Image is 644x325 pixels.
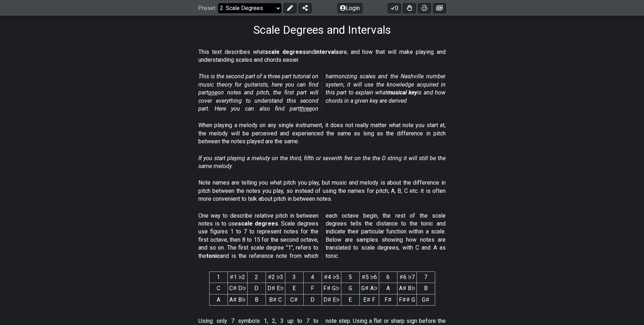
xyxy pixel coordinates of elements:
th: 7 [417,272,435,283]
td: F♯ G♭ [322,283,341,294]
td: C [209,283,227,294]
td: G [341,283,359,294]
td: D [303,294,322,305]
td: C♯ [285,294,303,305]
th: 4 [303,272,322,283]
button: Edit Preset [284,3,296,13]
td: D [247,283,266,294]
button: Login [337,3,362,13]
th: 2 [247,272,266,283]
th: 6 [379,272,397,283]
strong: scale degrees [265,48,306,55]
button: Toggle Dexterity for all fretkits [403,3,416,13]
button: Create image [433,3,446,13]
td: C♯ D♭ [227,283,247,294]
th: 3 [285,272,303,283]
select: Preset [218,3,281,13]
td: B [247,294,266,305]
td: G♯ A♭ [359,283,379,294]
td: D♯ E♭ [266,283,285,294]
em: This is the second part of a three part tutorial on music theory for guitarists, here you can fin... [198,73,446,112]
td: A [209,294,227,305]
button: Share Preset [299,3,312,13]
td: F♯♯ G [397,294,417,305]
th: ♯4 ♭5 [322,272,341,283]
th: ♯2 ♭3 [266,272,285,283]
td: E♯ F [359,294,379,305]
th: 5 [341,272,359,283]
strong: scale degrees [238,220,278,227]
em: If you start playing a melody on the third, fifth or seventh fret on the the D string it will sti... [198,155,446,170]
td: G♯ [417,294,435,305]
td: F [303,283,322,294]
span: three [299,105,312,112]
td: A♯ B♭ [227,294,247,305]
strong: musical key [387,89,417,96]
td: A [379,283,397,294]
span: one [208,89,217,96]
td: A♯ B♭ [397,283,417,294]
p: This text describes what and are, and how that will make playing and understanding scales and cho... [198,48,446,64]
p: When playing a melody on any single instrument, it does not really matter what note you start at,... [198,121,446,145]
td: B♯ C [266,294,285,305]
button: Print [418,3,431,13]
button: 0 [388,3,401,13]
td: E [341,294,359,305]
p: Note names are telling you what pitch you play, but music and melody is about the difference in p... [198,179,446,203]
td: F♯ [379,294,397,305]
th: ♯1 ♭2 [227,272,247,283]
th: 1 [209,272,227,283]
strong: tonic [206,252,220,259]
th: ♯5 ♭6 [359,272,379,283]
td: B [417,283,435,294]
th: ♯6 ♭7 [397,272,417,283]
h1: Scale Degrees and Intervals [253,23,391,37]
td: E [285,283,303,294]
p: One way to describe relative pitch in between notes is to use . Scale degrees use figures 1 to 7 ... [198,212,446,260]
span: Preset [198,5,215,11]
td: D♯ E♭ [322,294,341,305]
strong: intervals [315,48,339,55]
